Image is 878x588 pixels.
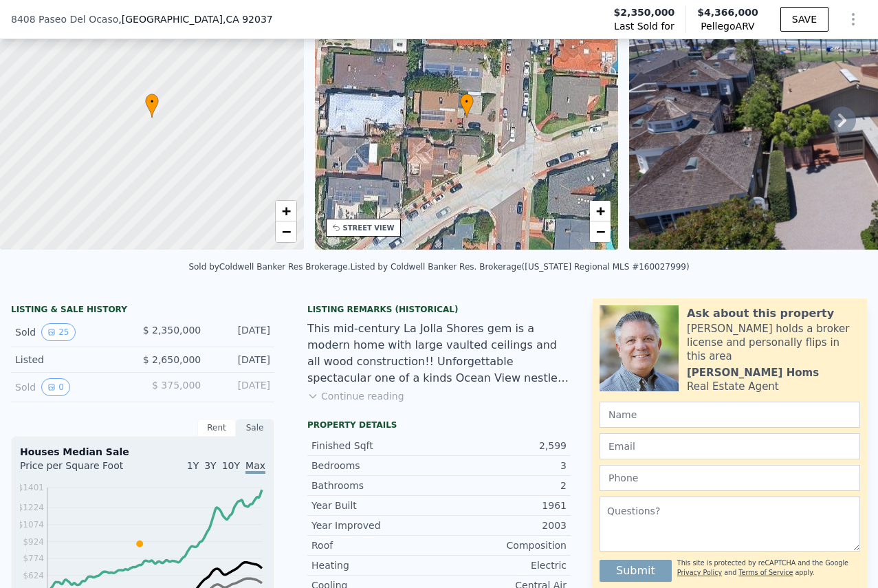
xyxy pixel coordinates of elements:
a: Zoom out [590,221,611,242]
div: 2003 [439,519,567,532]
div: 2 [439,479,567,492]
div: [DATE] [212,378,270,396]
span: • [460,96,474,108]
div: LISTING & SALE HISTORY [11,304,274,318]
span: $ 375,000 [152,380,201,391]
span: − [281,223,290,240]
button: SAVE [780,7,828,32]
div: Bathrooms [311,479,439,492]
div: [DATE] [212,323,270,341]
input: Name [600,402,860,428]
div: Composition [439,538,567,552]
tspan: $624 [23,571,44,580]
span: 1Y [187,460,199,471]
div: Real Estate Agent [687,380,779,393]
div: Bedrooms [311,459,439,472]
span: Max [245,460,265,474]
div: Sale [236,419,274,437]
div: This site is protected by reCAPTCHA and the Google and apply. [677,554,860,582]
span: Pellego ARV [697,19,758,33]
div: Year Built [311,499,439,512]
span: $ 2,650,000 [143,354,201,365]
div: 2,599 [439,439,567,453]
div: 3 [439,459,567,472]
a: Zoom in [590,201,611,221]
span: 10Y [222,460,240,471]
button: View historical data [41,323,75,341]
div: [PERSON_NAME] holds a broker license and personally flips in this area [687,322,860,363]
button: Continue reading [307,389,404,403]
div: Sold [15,323,132,341]
span: , CA 92037 [223,14,273,25]
div: • [145,94,159,118]
tspan: $1224 [18,503,44,512]
div: [DATE] [212,353,270,367]
button: Show Options [839,6,867,33]
div: Sold [15,378,132,396]
tspan: $924 [23,537,44,547]
div: [PERSON_NAME] Homs [687,366,819,380]
div: Electric [439,558,567,572]
tspan: $1401 [18,483,44,492]
span: $2,350,000 [614,6,675,19]
span: $ 2,350,000 [143,325,201,336]
div: This mid-century La Jolla Shores gem is a modern home with large vaulted ceilings and all wood co... [307,320,571,386]
a: Zoom out [276,221,296,242]
input: Email [600,433,860,459]
span: + [281,202,290,219]
a: Terms of Service [738,569,793,576]
span: • [145,96,159,108]
span: , [GEOGRAPHIC_DATA] [118,12,272,26]
span: Last Sold for [614,19,674,33]
div: STREET VIEW [343,223,395,233]
div: Sold by Coldwell Banker Res Brokerage . [188,262,350,272]
div: Rent [197,419,236,437]
tspan: $774 [23,554,44,563]
div: Heating [311,558,439,572]
a: Zoom in [276,201,296,221]
div: 1961 [439,499,567,512]
span: + [596,202,605,219]
input: Phone [600,465,860,491]
div: Roof [311,538,439,552]
div: Listed by Coldwell Banker Res. Brokerage ([US_STATE] Regional MLS #160027999) [351,262,690,272]
div: Ask about this property [687,305,834,322]
div: Property details [307,420,571,431]
tspan: $1074 [18,520,44,530]
span: 8408 Paseo Del Ocaso [11,12,118,26]
button: Submit [600,560,672,582]
div: Houses Median Sale [20,445,265,459]
a: Privacy Policy [677,569,722,576]
span: − [596,223,605,240]
div: Listing Remarks (Historical) [307,304,571,315]
span: 3Y [204,460,216,471]
div: Year Improved [311,519,439,532]
button: View historical data [41,378,70,396]
div: • [460,94,474,118]
div: Price per Square Foot [20,459,143,481]
div: Finished Sqft [311,439,439,453]
div: Listed [15,353,132,367]
span: $4,366,000 [697,7,758,18]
